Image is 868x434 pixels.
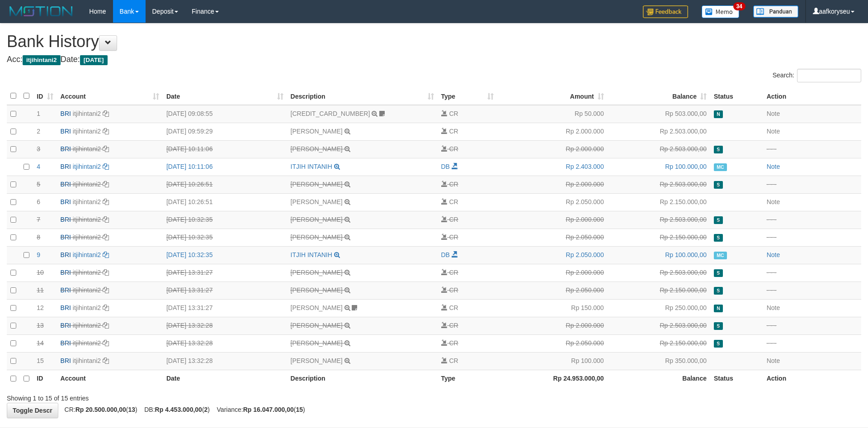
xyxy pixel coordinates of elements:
[291,110,370,117] a: [CREDIT_CARD_NUMBER]
[61,304,71,311] span: BRI
[103,145,109,153] a: Copy itjihintani2 to clipboard
[291,216,343,223] a: [PERSON_NAME]
[163,299,287,317] td: [DATE] 13:31:27
[767,251,780,258] a: Note
[438,370,498,387] th: Type
[163,229,287,246] td: [DATE] 10:32:35
[497,246,607,264] td: Rp 2.050.000
[73,181,101,188] a: itjihintani2
[733,2,745,10] span: 34
[103,198,109,205] a: Copy itjihintani2 to clipboard
[37,163,40,170] span: 4
[103,234,109,241] a: Copy itjihintani2 to clipboard
[73,128,101,135] a: itjihintani2
[7,55,861,64] h4: Acc: Date:
[753,5,798,18] img: panduan.png
[37,322,44,329] span: 13
[163,246,287,264] td: [DATE] 10:32:35
[291,269,343,276] a: [PERSON_NAME]
[291,251,332,258] a: ITJIH INTANIH
[73,339,101,347] a: itjihintani2
[163,193,287,211] td: [DATE] 10:26:51
[608,105,710,123] td: Rp 503.000,00
[61,357,71,364] span: BRI
[449,304,458,311] span: CR
[714,234,723,242] span: Duplicate/Skipped
[714,305,723,312] span: Has Note
[449,269,458,276] span: CR
[163,334,287,352] td: [DATE] 13:32:28
[497,123,607,140] td: Rp 2.000.000
[714,340,723,348] span: Duplicate/Skipped
[767,304,780,311] a: Note
[37,286,44,294] span: 11
[441,251,450,258] span: DB
[128,406,135,413] strong: 13
[767,198,780,205] a: Note
[449,339,458,347] span: CR
[61,181,71,188] span: BRI
[497,281,607,299] td: Rp 2.050.000
[608,317,710,334] td: Rp 2.503.000,00
[608,334,710,352] td: Rp 2.150.000,00
[553,375,604,382] strong: Rp 24.953.000,00
[608,140,710,158] td: Rp 2.503.000,00
[714,322,723,330] span: Duplicate/Skipped
[103,251,109,258] a: Copy itjihintani2 to clipboard
[103,339,109,347] a: Copy itjihintani2 to clipboard
[608,281,710,299] td: Rp 2.150.000,00
[767,110,780,117] a: Note
[608,370,710,387] th: Balance
[7,5,75,18] img: MOTION_logo.png
[291,181,343,188] a: [PERSON_NAME]
[291,286,343,294] a: [PERSON_NAME]
[155,406,202,413] strong: Rp 4.453.000,00
[714,287,723,295] span: Duplicate/Skipped
[291,198,343,205] a: [PERSON_NAME]
[763,264,861,281] td: - - -
[497,334,607,352] td: Rp 2.050.000
[497,317,607,334] td: Rp 2.000.000
[80,55,108,65] span: [DATE]
[37,198,40,205] span: 6
[449,234,458,241] span: CR
[714,252,727,259] span: Manually Checked by: aafzefaya
[773,69,861,82] label: Search:
[497,229,607,246] td: Rp 2.050.000
[61,163,71,170] span: BRI
[61,251,71,258] span: BRI
[37,357,44,364] span: 15
[797,69,861,82] input: Search:
[60,406,305,413] span: CR: ( ) DB: ( ) Variance: ( )
[291,304,343,311] a: [PERSON_NAME]
[37,234,40,241] span: 8
[497,264,607,281] td: Rp 2.000.000
[763,140,861,158] td: - - -
[103,269,109,276] a: Copy itjihintani2 to clipboard
[608,299,710,317] td: Rp 250.000,00
[103,286,109,294] a: Copy itjihintani2 to clipboard
[7,390,355,403] div: Showing 1 to 15 of 15 entries
[61,128,71,135] span: BRI
[643,5,688,18] img: Feedback.jpg
[497,299,607,317] td: Rp 150.000
[37,251,40,258] span: 9
[702,5,740,18] img: Button%20Memo.svg
[163,352,287,370] td: [DATE] 13:32:28
[33,87,57,105] th: ID: activate to sort column ascending
[61,339,71,347] span: BRI
[714,269,723,277] span: Duplicate/Skipped
[73,198,101,205] a: itjihintani2
[103,322,109,329] a: Copy itjihintani2 to clipboard
[714,146,723,153] span: Duplicate/Skipped
[449,110,458,117] span: CR
[73,145,101,153] a: itjihintani2
[163,123,287,140] td: [DATE] 09:59:29
[73,286,101,294] a: itjihintani2
[103,304,109,311] a: Copy itjihintani2 to clipboard
[73,322,101,329] a: itjihintani2
[714,110,723,118] span: Has Note
[497,140,607,158] td: Rp 2.000.000
[73,234,101,241] a: itjihintani2
[75,406,126,413] strong: Rp 20.500.000,00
